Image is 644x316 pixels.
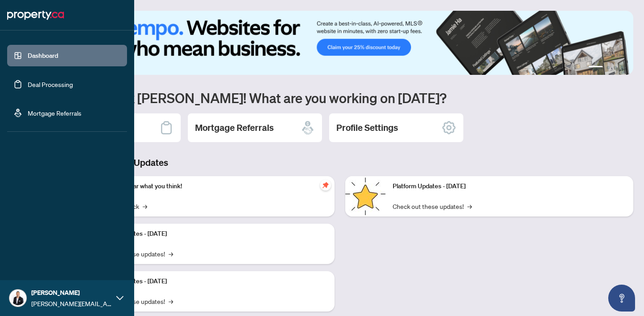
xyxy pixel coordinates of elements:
[28,52,58,60] a: Dashboard
[169,296,173,306] span: →
[28,80,73,88] a: Deal Processing
[94,229,327,239] p: Platform Updates - [DATE]
[94,277,327,286] p: Platform Updates - [DATE]
[94,182,327,191] p: We want to hear what you think!
[589,66,603,69] button: 1
[393,182,626,191] p: Platform Updates - [DATE]
[608,285,635,312] button: Open asap
[195,121,274,134] h2: Mortgage Referrals
[606,66,610,69] button: 2
[393,201,472,211] a: Check out these updates!→
[621,66,624,69] button: 4
[31,299,112,308] span: [PERSON_NAME][EMAIL_ADDRESS][PERSON_NAME][DOMAIN_NAME]
[467,201,472,211] span: →
[47,11,633,75] img: Slide 0
[320,180,331,190] span: pushpin
[169,249,173,259] span: →
[47,89,633,106] h1: Welcome back [PERSON_NAME]! What are you working on [DATE]?
[143,201,147,211] span: →
[7,8,64,22] img: logo
[28,109,81,117] a: Mortgage Referrals
[31,288,112,298] span: [PERSON_NAME]
[345,176,386,216] img: Platform Updates - June 23, 2025
[47,156,633,169] h3: Brokerage & Industry Updates
[9,290,26,307] img: Profile Icon
[336,121,398,134] h2: Profile Settings
[614,66,617,69] button: 3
